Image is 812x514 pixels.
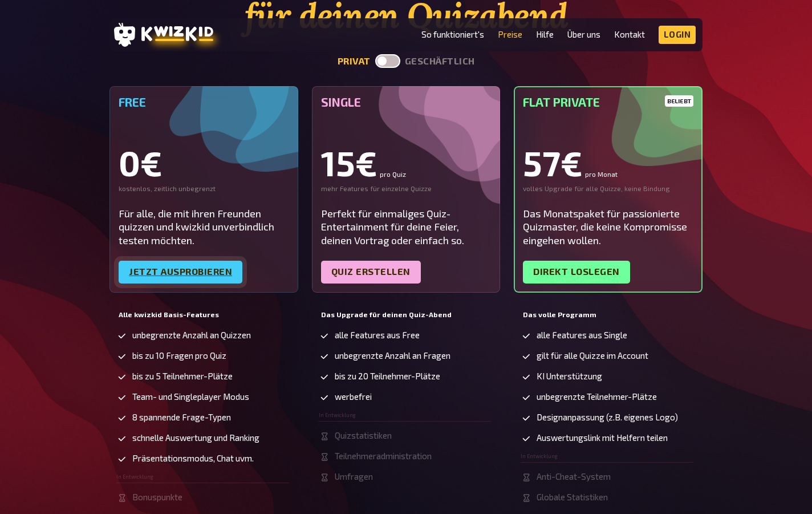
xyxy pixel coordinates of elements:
[523,145,693,180] div: 57€
[523,311,693,319] h5: Das volle Programm
[132,454,254,463] span: Präsentationsmodus, Chat uvm.
[132,392,249,402] span: Team- und Singleplayer Modus
[498,30,522,39] a: Preise
[119,145,289,180] div: 0€
[659,26,696,44] a: Login
[321,145,492,180] div: 15€
[405,56,475,67] button: geschäftlich
[321,261,421,284] a: Quiz erstellen
[537,433,668,443] span: Auswertungslink mit Helfern teilen
[614,30,645,39] a: Kontakt
[537,330,627,340] span: alle Features aus Single
[132,412,231,422] span: 8 spannende Frage-Typen
[335,392,372,402] span: werbefrei
[321,311,492,319] h5: Das Upgrade für deinen Quiz-Abend
[523,261,630,284] a: Direkt loslegen
[119,184,289,193] div: kostenlos, zeitlich unbegrenzt
[119,95,289,109] h5: Free
[335,451,432,461] span: Teilnehmeradministration
[132,330,251,340] span: unbegrenzte Anzahl an Quizzen
[335,371,440,381] span: bis zu 20 Teilnehmer-Plätze
[321,184,492,193] div: mehr Features für einzelne Quizze
[132,492,182,502] span: Bonuspunkte
[523,184,693,193] div: volles Upgrade für alle Quizze, keine Bindung
[335,351,450,361] span: unbegrenzte Anzahl an Fragen
[537,351,648,361] span: gilt für alle Quizze im Account
[585,171,618,177] small: pro Monat
[380,171,406,177] small: pro Quiz
[537,412,678,422] span: Designanpassung (z.B. eigenes Logo)
[319,412,356,418] span: In Entwicklung
[335,472,373,481] span: Umfragen
[116,474,153,480] span: In Entwicklung
[132,351,226,361] span: bis zu 10 Fragen pro Quiz
[567,30,600,39] a: Über uns
[335,330,420,340] span: alle Features aus Free
[119,311,289,319] h5: Alle kwizkid Basis-Features
[523,95,693,109] h5: Flat Private
[119,207,289,247] div: Für alle, die mit ihren Freunden quizzen und kwizkid unverbindlich testen möchten.
[537,472,611,481] span: Anti-Cheat-System
[119,261,242,284] a: Jetzt ausprobieren
[537,371,602,381] span: KI Unterstützung
[338,56,371,67] button: privat
[132,371,233,381] span: bis zu 5 Teilnehmer-Plätze
[321,95,492,109] h5: Single
[335,431,392,440] span: Quizstatistiken
[421,30,484,39] a: So funktioniert's
[537,392,657,402] span: unbegrenzte Teilnehmer-Plätze
[321,207,492,247] div: Perfekt für einmaliges Quiz-Entertainment für deine Feier, deinen Vortrag oder einfach so.
[521,454,558,459] span: In Entwicklung
[523,207,693,247] div: Das Monatspaket für passionierte Quizmaster, die keine Kompromisse eingehen wollen.
[537,492,608,502] span: Globale Statistiken
[536,30,554,39] a: Hilfe
[132,433,259,443] span: schnelle Auswertung und Ranking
